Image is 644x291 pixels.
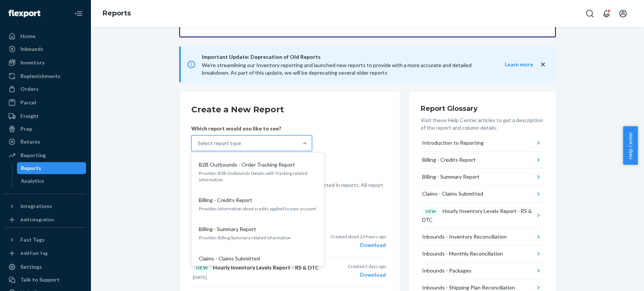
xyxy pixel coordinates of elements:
button: Billing - Summary Report [421,168,544,185]
p: Provides Billing Summary related information [199,234,317,241]
div: NEW [193,263,211,273]
div: Inventory [20,59,45,66]
img: Flexport logo [8,10,40,17]
div: Claims - Claims Submitted [422,190,483,198]
a: Add Fast Tag [5,249,86,258]
div: Analytics [21,177,44,185]
button: Inbounds - Packages [421,262,544,279]
div: Fast Tags [20,236,45,244]
div: Reporting [20,152,46,159]
button: Open notifications [599,6,614,21]
a: Prep [5,123,86,135]
button: NEWHourly Inventory Levels Report - RS & DTC [421,202,544,228]
div: Hourly Inventory Levels Report - RS & DTC [422,207,535,224]
div: Billing - Credits Report [422,156,476,164]
div: Prep [20,125,32,133]
a: Analytics [17,175,86,187]
span: We're streamlining our Inventory reporting and launched new reports to provide with a more accura... [202,62,472,76]
a: Settings [5,261,86,273]
p: Created about 23 hours ago [330,233,386,240]
a: Parcel [5,96,86,109]
div: Replenishments [20,72,60,80]
button: Fast Tags [5,234,86,246]
div: Integrations [20,202,52,210]
button: Inbounds - Monthly Reconciliation [421,245,544,262]
p: Billing - Credits Report [199,196,252,204]
a: Inbounds [5,43,86,55]
div: Reports [21,164,41,172]
a: Orders [5,83,86,95]
div: Inbounds - Inventory Reconciliation [422,233,507,240]
div: Add Integration [20,216,54,223]
p: Billing - Summary Report [199,225,256,233]
button: Open Search Box [582,6,597,21]
div: Talk to Support [20,276,60,283]
p: Visit these Help Center articles to get a description of the report and column details. [421,116,544,132]
p: B2B Outbounds - Order Tracking Report [199,161,295,168]
time: [DATE] [193,274,207,280]
button: Billing - Credits Report [421,152,544,168]
a: Returns [5,136,86,148]
a: Reports [17,162,86,174]
a: Inventory [5,57,86,69]
a: Replenishments [5,70,86,82]
button: Learn more [490,61,533,68]
p: Claims - Claims Submitted [199,255,260,262]
p: Which report would you like to see? [191,125,312,132]
p: Created 2 days ago [348,263,386,270]
a: Reporting [5,149,86,161]
div: Download [348,271,386,279]
h2: Create a New Report [191,104,387,116]
button: Claims - Claims Submitted [421,185,544,202]
div: Inbounds [20,45,43,53]
button: close [539,61,547,69]
div: Inbounds - Monthly Reconciliation [422,250,503,257]
button: Open account menu [615,6,630,21]
p: See all the claims that you have submitted and their status [199,264,317,270]
div: Download [330,241,386,249]
div: Home [20,32,35,40]
button: Help Center [623,126,638,165]
button: Integrations [5,200,86,212]
a: Freight [5,110,86,122]
div: Freight [20,112,39,120]
a: Add Integration [5,215,86,224]
div: Inbounds - Packages [422,267,472,274]
div: Introduction to Reporting [422,139,484,147]
a: Talk to Support [5,274,86,286]
div: Returns [20,138,40,145]
div: Select report type [198,139,241,147]
div: Settings [20,263,42,271]
p: NEW [426,208,436,214]
span: Important Update: Deprecation of Old Reports [202,52,490,61]
p: Hourly Inventory Levels Report - RS & DTC [193,263,320,273]
div: Orders [20,85,38,93]
button: Close Navigation [71,6,86,21]
div: Billing - Summary Report [422,173,480,181]
div: Parcel [20,99,36,106]
p: Provides information about credits applied to your account [199,205,317,212]
button: Introduction to Reporting [421,135,544,152]
p: Provides B2B Outbounds Details with Tracking related information [199,170,317,183]
button: NEWHourly Inventory Levels Report - RS & DTC[DATE]Created 2 days agoDownload [191,257,387,287]
h3: Report Glossary [421,104,544,113]
button: Inbounds - Inventory Reconciliation [421,228,544,245]
a: Reports [103,9,131,17]
ol: breadcrumbs [97,3,137,25]
a: Home [5,30,86,42]
div: Add Fast Tag [20,250,48,256]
